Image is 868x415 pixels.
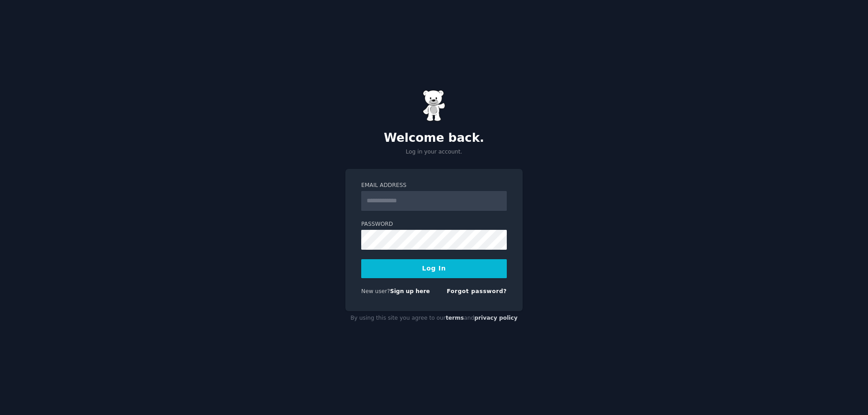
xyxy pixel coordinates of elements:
img: Gummy Bear [423,90,445,121]
a: Forgot password? [447,288,507,294]
div: By using this site you agree to our and [345,311,523,326]
a: terms [446,315,464,321]
span: New user? [361,288,390,294]
button: Log In [361,259,507,278]
h2: Welcome back. [345,131,523,145]
label: Password [361,220,507,228]
a: Sign up here [390,288,430,294]
a: privacy policy [474,315,518,321]
p: Log in your account. [345,148,523,156]
label: Email Address [361,182,507,190]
